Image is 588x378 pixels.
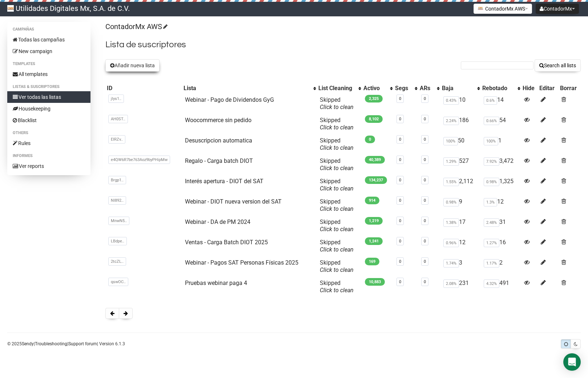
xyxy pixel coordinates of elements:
th: Baja: No sort applied, activate to apply an ascending sort [440,83,481,93]
a: 0 [399,198,401,203]
a: Interés apertura - DIOT del SAT [185,178,263,185]
a: Click to clean [320,185,354,192]
span: 169 [365,258,379,265]
td: 54 [481,114,521,134]
td: 9 [440,195,481,216]
span: 7.92% [484,157,499,166]
span: 1.74% [443,259,459,268]
span: Skipped [320,137,354,151]
span: Skipped [320,198,354,212]
a: 0 [424,157,426,162]
td: 12 [481,195,521,216]
span: Skipped [320,96,354,110]
div: Open Intercom Messenger [563,353,581,371]
span: Skipped [320,259,354,273]
p: © 2025 | | | Version 6.1.3 [7,340,125,348]
span: 0.66% [484,117,499,125]
a: Ver reports [7,160,90,172]
a: Woocommerce sin pedido [185,117,251,124]
th: Editar: No sort applied, sorting is disabled [538,83,559,93]
span: 10,883 [365,278,385,286]
a: Sendy [22,341,34,346]
li: Templates [7,60,90,68]
td: 14 [481,93,521,114]
a: Ver todas las listas [7,91,90,103]
span: LBdpe.. [108,237,127,245]
a: Support forum [68,341,97,346]
span: 914 [365,197,379,204]
th: Borrar: No sort applied, sorting is disabled [559,83,581,93]
div: Lista [184,85,310,92]
a: Click to clean [320,205,354,212]
span: Skipped [320,218,354,233]
a: 0 [399,178,401,182]
a: Click to clean [320,226,354,233]
a: 0 [399,157,401,162]
span: 134,237 [365,176,387,184]
td: 16 [481,236,521,256]
td: 527 [440,154,481,175]
span: 100% [484,137,498,145]
span: Brgp1.. [108,176,126,184]
span: 1.17% [484,259,499,268]
td: 1 [481,134,521,154]
td: 12 [440,236,481,256]
a: Webinar - Pago de Dividendos GyG [185,96,274,103]
button: Añadir nueva lista [105,59,160,72]
td: 3 [440,256,481,277]
span: 2.08% [443,280,459,288]
li: Campañas [7,25,90,34]
div: Activo [363,85,386,92]
a: 0 [399,117,401,121]
th: Segs: No sort applied, activate to apply an ascending sort [394,83,418,93]
div: List Cleaning [318,85,355,92]
a: 0 [424,96,426,101]
td: 10 [440,93,481,114]
span: 4.32% [484,280,499,288]
a: Blacklist [7,114,90,126]
th: Hide: No sort applied, sorting is disabled [521,83,538,93]
span: 2tcZL.. [108,257,126,266]
a: 0 [399,259,401,264]
a: Click to clean [320,266,354,273]
div: Hide [523,85,536,92]
span: 1,219 [365,217,383,225]
li: Informes [7,152,90,160]
div: Segs [395,85,411,92]
a: 0 [424,117,426,121]
span: 2.24% [443,117,459,125]
a: Click to clean [320,246,354,253]
span: jIys1.. [108,94,124,103]
td: 1,325 [481,175,521,195]
a: ContadorMx AWS [105,22,166,31]
span: 40,389 [365,156,385,164]
span: 1.27% [484,239,499,247]
div: Editar [539,85,557,92]
a: Webinar - Pagos SAT Personas Físicas 2025 [185,259,298,266]
li: Listas & Suscriptores [7,83,90,91]
a: Webinar - DA de PM 2024 [185,218,250,225]
a: Regalo - Carga batch DIOT [185,157,253,164]
a: Click to clean [320,104,354,110]
li: Others [7,129,90,137]
a: Click to clean [320,144,354,151]
td: 491 [481,277,521,297]
span: 0 [365,136,375,143]
span: e4QW6R7be763Aoz9byPHipMw [108,156,170,164]
th: ARs: No sort applied, activate to apply an ascending sort [418,83,440,93]
span: EIRZv.. [108,135,125,144]
th: ID: No sort applied, sorting is disabled [105,83,182,93]
td: 2,112 [440,175,481,195]
span: AH0ST.. [108,115,128,123]
th: Rebotado: No sort applied, activate to apply an ascending sort [481,83,521,93]
a: Housekeeping [7,103,90,114]
a: Pruebas webinar paga 4 [185,280,247,286]
span: Skipped [320,178,354,192]
a: Click to clean [320,165,354,172]
a: Todas las campañas [7,34,90,45]
a: 0 [424,259,426,264]
td: 3,472 [481,154,521,175]
a: All templates [7,68,90,80]
a: 0 [424,239,426,244]
a: 0 [424,198,426,203]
